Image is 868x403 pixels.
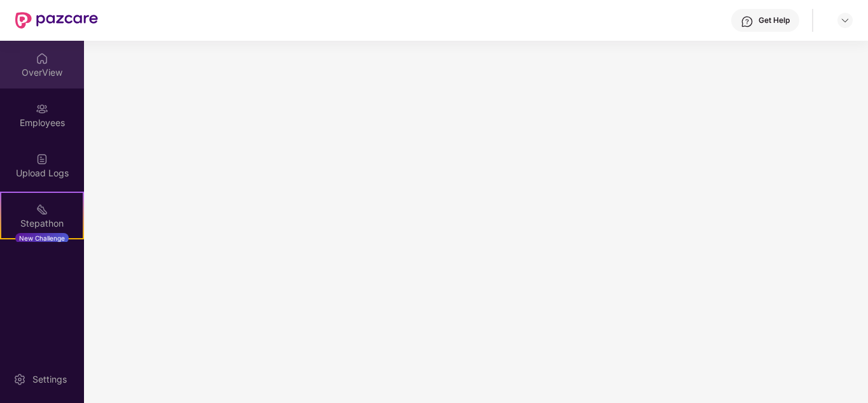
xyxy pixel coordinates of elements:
[15,233,69,243] div: New Challenge
[36,153,48,166] img: svg+xml;base64,PHN2ZyBpZD0iVXBsb2FkX0xvZ3MiIGRhdGEtbmFtZT0iVXBsb2FkIExvZ3MiIHhtbG5zPSJodHRwOi8vd3...
[840,15,850,25] img: svg+xml;base64,PHN2ZyBpZD0iRHJvcGRvd24tMzJ4MzIiIHhtbG5zPSJodHRwOi8vd3d3LnczLm9yZy8yMDAwL3N2ZyIgd2...
[741,15,753,28] img: svg+xml;base64,PHN2ZyBpZD0iSGVscC0zMngzMiIgeG1sbnM9Imh0dHA6Ly93d3cudzMub3JnLzIwMDAvc3ZnIiB3aWR0aD...
[759,15,790,25] div: Get Help
[29,373,71,386] div: Settings
[36,103,48,115] img: svg+xml;base64,PHN2ZyBpZD0iRW1wbG95ZWVzIiB4bWxucz0iaHR0cDovL3d3dy53My5vcmcvMjAwMC9zdmciIHdpZHRoPS...
[36,52,48,65] img: svg+xml;base64,PHN2ZyBpZD0iSG9tZSIgeG1sbnM9Imh0dHA6Ly93d3cudzMub3JnLzIwMDAvc3ZnIiB3aWR0aD0iMjAiIG...
[1,217,83,230] div: Stepathon
[36,203,48,216] img: svg+xml;base64,PHN2ZyB4bWxucz0iaHR0cDovL3d3dy53My5vcmcvMjAwMC9zdmciIHdpZHRoPSIyMSIgaGVpZ2h0PSIyMC...
[13,373,26,386] img: svg+xml;base64,PHN2ZyBpZD0iU2V0dGluZy0yMHgyMCIgeG1sbnM9Imh0dHA6Ly93d3cudzMub3JnLzIwMDAvc3ZnIiB3aW...
[15,12,98,29] img: New Pazcare Logo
